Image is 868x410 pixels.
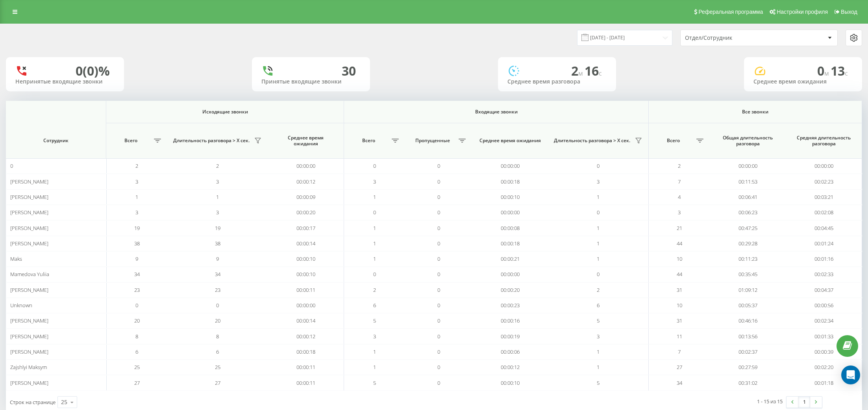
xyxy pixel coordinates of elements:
span: 0 [437,240,440,247]
td: 00:00:00 [472,158,548,174]
td: 00:00:08 [472,220,548,236]
span: 5 [373,317,376,324]
span: 19 [134,224,140,232]
span: 0 [437,317,440,324]
span: 3 [678,209,681,216]
span: 6 [135,348,138,355]
span: 3 [373,178,376,185]
td: 00:00:20 [268,205,344,220]
span: 3 [373,333,376,340]
span: 0 [597,209,600,216]
span: 31 [677,317,682,324]
span: Всего [653,137,694,144]
span: 4 [678,193,681,200]
span: Zajshlyi Maksym [10,364,47,371]
span: Строк на странице [10,399,56,406]
span: 6 [216,348,219,355]
span: 34 [215,271,220,278]
td: 00:04:37 [786,282,862,298]
span: 7 [678,348,681,355]
span: 0 [373,271,376,278]
td: 00:04:45 [786,220,862,236]
span: 1 [597,240,600,247]
div: Отдел/Сотрудник [685,35,779,41]
td: 00:00:18 [472,236,548,251]
span: 7 [678,178,681,185]
span: 0 [10,162,13,169]
td: 00:00:23 [472,298,548,313]
td: 00:00:11 [268,360,344,375]
span: 0 [437,286,440,293]
td: 00:00:00 [472,205,548,220]
span: 1 [373,224,376,232]
span: [PERSON_NAME] [10,209,48,216]
td: 00:27:59 [710,360,786,375]
span: Среднее время ожидания [479,137,541,144]
span: 21 [677,224,682,232]
div: 1 - 15 из 15 [757,397,783,405]
span: 2 [135,162,138,169]
span: [PERSON_NAME] [10,379,48,386]
span: 0 [437,364,440,371]
span: Средняя длительность разговора [793,135,854,147]
td: 00:00:17 [268,220,344,236]
span: 20 [215,317,220,324]
span: м [578,69,585,78]
span: 25 [215,364,220,371]
td: 00:02:33 [786,267,862,282]
td: 00:00:10 [268,251,344,267]
td: 00:00:11 [268,375,344,390]
td: 00:06:41 [710,189,786,205]
td: 00:00:12 [268,328,344,344]
div: Непринятые входящие звонки [15,78,115,85]
td: 00:00:00 [268,158,344,174]
span: 8 [135,333,138,340]
span: 0 [817,62,831,79]
td: 00:00:00 [472,267,548,282]
span: 0 [437,379,440,386]
td: 00:46:16 [710,313,786,328]
span: 2 [678,162,681,169]
span: 0 [135,302,138,309]
span: 1 [216,193,219,200]
span: [PERSON_NAME] [10,348,48,355]
td: 00:29:28 [710,236,786,251]
span: Mamedova Yuliia [10,271,49,278]
td: 00:00:20 [472,282,548,298]
span: 20 [134,317,140,324]
td: 00:00:00 [268,298,344,313]
span: 38 [134,240,140,247]
td: 00:00:00 [786,158,862,174]
td: 00:01:24 [786,236,862,251]
span: 27 [677,364,682,371]
div: Open Intercom Messenger [841,365,860,384]
span: 3 [216,178,219,185]
span: 0 [597,271,600,278]
td: 00:00:10 [472,375,548,390]
span: 0 [437,302,440,309]
span: 2 [571,62,585,79]
td: 00:00:18 [268,344,344,360]
span: 9 [135,255,138,262]
span: 11 [677,333,682,340]
span: 44 [677,240,682,247]
span: 44 [677,271,682,278]
td: 00:01:16 [786,251,862,267]
span: 0 [437,348,440,355]
span: 0 [437,224,440,232]
span: [PERSON_NAME] [10,286,48,293]
span: 13 [831,62,848,79]
span: 8 [216,333,219,340]
div: Среднее время ожидания [753,78,853,85]
span: 9 [216,255,219,262]
span: 3 [135,209,138,216]
td: 00:31:02 [710,375,786,390]
span: 0 [437,162,440,169]
span: Всего [348,137,389,144]
span: 38 [215,240,220,247]
span: Реферальная программа [698,9,763,15]
span: 0 [437,271,440,278]
span: 2 [373,286,376,293]
td: 00:02:34 [786,313,862,328]
td: 00:02:20 [786,360,862,375]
